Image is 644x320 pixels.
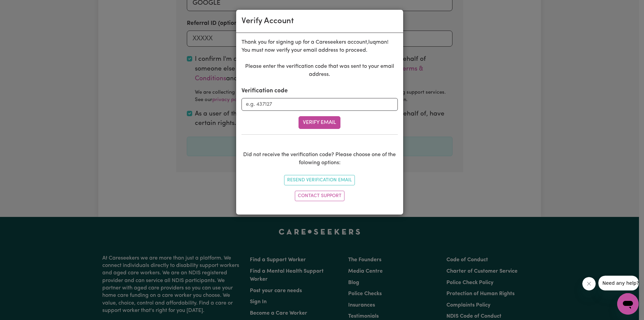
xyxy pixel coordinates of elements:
span: Need any help? [4,5,41,10]
iframe: Button to launch messaging window [617,293,639,315]
iframe: Close message [582,277,596,290]
a: Contact Support [295,191,344,201]
p: Please enter the verification code that was sent to your email address. [241,62,398,79]
input: e.g. 437127 [241,98,398,111]
label: Verification code [241,87,288,95]
div: Verify Account [241,15,294,27]
button: Resend Verification Email [284,175,355,185]
p: Did not receive the verification code? Please choose one of the folowing options: [241,151,398,167]
button: Verify Email [299,116,340,129]
iframe: Message from company [598,276,639,290]
p: Thank you for signing up for a Careseekers account, luqman ! You must now verify your email addre... [241,38,398,54]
